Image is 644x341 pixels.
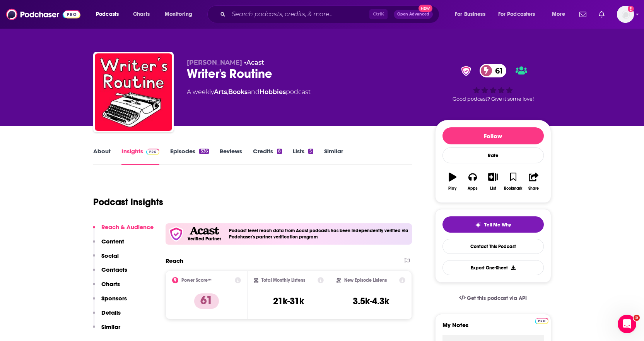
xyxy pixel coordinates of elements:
span: New [419,5,432,12]
span: Podcasts [96,9,119,20]
img: User Profile [617,6,634,23]
span: More [552,9,565,20]
span: Tell Me Why [484,222,511,228]
span: Charts [133,9,150,20]
svg: Add a profile image [628,6,634,12]
a: Credits8 [253,147,282,165]
button: open menu [547,8,575,21]
span: • [244,59,264,66]
a: Arts [214,88,227,96]
a: Episodes536 [170,147,208,165]
div: List [490,186,496,191]
button: Open AdvancedNew [394,10,433,19]
span: 61 [487,64,507,77]
a: Books [228,88,248,96]
a: Get this podcast via API [453,289,533,308]
span: Ctrl K [369,9,388,19]
h2: New Episode Listens [344,278,387,283]
button: Content [93,238,124,252]
a: Show notifications dropdown [576,8,589,21]
p: Charts [101,280,120,288]
button: Sponsors [93,295,127,309]
img: Podchaser Pro [146,149,160,155]
p: Contacts [101,266,127,273]
span: 5 [634,315,640,321]
a: Hobbies [260,88,286,96]
h2: Total Monthly Listens [261,278,305,283]
h5: Verified Partner [188,236,221,241]
div: Share [528,186,539,191]
a: Charts [128,8,154,21]
button: open menu [449,8,495,21]
div: 536 [199,149,208,154]
img: verified Badge [459,66,473,76]
img: verfied icon [169,226,184,242]
span: [PERSON_NAME] [187,59,242,66]
p: Details [101,309,121,316]
label: My Notes [442,321,544,335]
button: Charts [93,280,120,295]
button: Social [93,252,119,266]
img: Podchaser - Follow, Share and Rate Podcasts [6,7,80,22]
a: Lists5 [293,147,313,165]
button: Details [93,309,121,323]
button: Reach & Audience [93,223,154,238]
a: Show notifications dropdown [596,8,608,21]
h3: 3.5k-4.3k [353,295,389,307]
button: List [483,168,503,195]
button: Play [442,168,463,195]
button: open menu [91,8,129,21]
div: Search podcasts, credits, & more... [215,5,447,23]
a: Contact This Podcast [442,239,544,254]
span: Good podcast? Give it some love! [453,96,534,102]
div: verified Badge61Good podcast? Give it some love! [435,59,551,107]
h3: 21k-31k [273,295,304,307]
a: Pro website [535,317,548,324]
button: Export One-Sheet [442,260,544,275]
button: open menu [493,8,547,21]
div: A weekly podcast [187,87,311,97]
span: Logged in as lilifeinberg [617,6,634,23]
span: Open Advanced [397,12,429,16]
a: About [93,147,111,165]
button: Share [523,168,543,195]
span: Monitoring [165,9,192,20]
img: tell me why sparkle [475,222,481,228]
button: Similar [93,323,120,338]
button: Follow [442,127,544,144]
h2: Power Score™ [181,278,212,283]
div: Play [448,186,456,191]
p: Reach & Audience [101,223,154,231]
img: Podchaser Pro [535,318,548,324]
a: Acast [246,59,264,66]
button: Bookmark [503,168,523,195]
span: For Business [455,9,485,20]
p: Content [101,238,124,245]
button: open menu [159,8,202,21]
button: tell me why sparkleTell Me Why [442,216,544,233]
p: Sponsors [101,295,127,302]
a: Similar [324,147,343,165]
div: Apps [468,186,478,191]
a: 61 [480,64,507,77]
p: Social [101,252,119,259]
span: For Podcasters [498,9,535,20]
button: Show profile menu [617,6,634,23]
div: Rate [442,147,544,163]
h1: Podcast Insights [93,196,163,208]
input: Search podcasts, credits, & more... [229,8,369,21]
div: 8 [277,149,282,154]
h4: Podcast level reach data from Acast podcasts has been independently verified via Podchaser's part... [229,228,409,240]
p: 61 [194,293,219,309]
div: 5 [308,149,313,154]
h2: Reach [166,257,183,264]
button: Apps [463,168,483,195]
a: InsightsPodchaser Pro [121,147,160,165]
p: Similar [101,323,120,331]
iframe: Intercom live chat [618,315,636,333]
img: Writer's Routine [95,53,172,131]
img: Acast [190,227,219,235]
div: Bookmark [504,186,522,191]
